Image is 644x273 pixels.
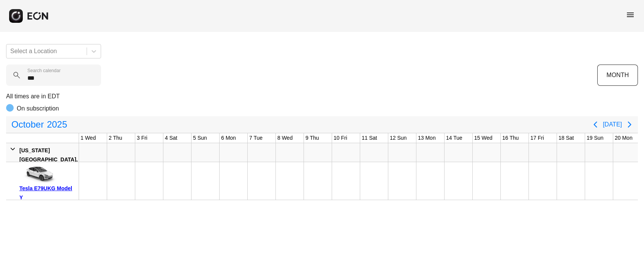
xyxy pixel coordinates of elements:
div: 9 Thu [304,133,321,143]
div: 12 Sun [388,133,408,143]
div: 16 Thu [501,133,520,143]
span: 2025 [45,117,68,132]
span: menu [626,10,635,19]
div: 15 Wed [473,133,494,143]
div: 18 Sat [557,133,575,143]
div: 4 Sat [163,133,179,143]
button: MONTH [597,65,638,86]
div: 3 Fri [135,133,149,143]
div: Tesla E79UKG Model Y [19,184,76,202]
div: 13 Mon [416,133,437,143]
span: October [10,117,45,132]
div: 19 Sun [585,133,605,143]
div: 1 Wed [79,133,97,143]
p: All times are in EDT [6,92,638,101]
div: 7 Tue [248,133,264,143]
div: 11 Sat [360,133,378,143]
img: car [19,165,57,184]
div: 14 Tue [445,133,464,143]
div: 2 Thu [107,133,124,143]
div: 8 Wed [276,133,294,143]
div: 17 Fri [529,133,546,143]
button: October2025 [7,117,72,132]
button: [DATE] [603,118,622,131]
button: Previous page [588,117,603,132]
div: 20 Mon [613,133,634,143]
div: [US_STATE][GEOGRAPHIC_DATA], [GEOGRAPHIC_DATA] [19,146,78,173]
label: Search calendar [27,68,60,74]
button: Next page [622,117,637,132]
div: 5 Sun [191,133,209,143]
div: 10 Fri [332,133,349,143]
p: On subscription [17,104,59,113]
div: 6 Mon [220,133,237,143]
